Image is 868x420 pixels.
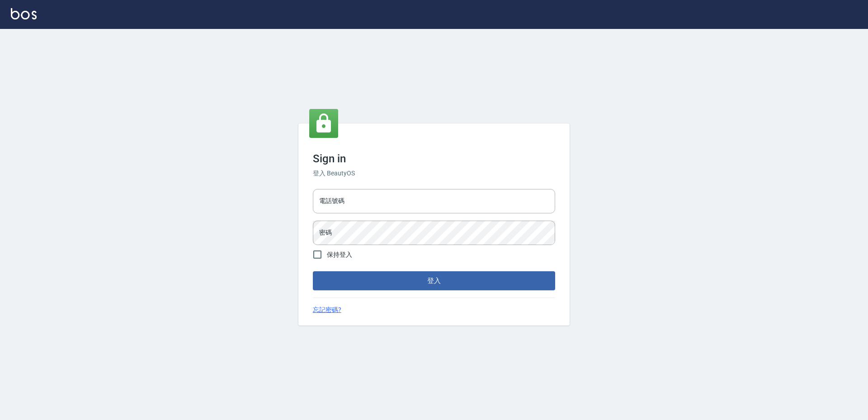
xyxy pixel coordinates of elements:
h6: 登入 BeautyOS [313,169,555,178]
h3: Sign in [313,152,555,165]
img: Logo [11,8,37,19]
a: 忘記密碼? [313,305,341,315]
button: 登入 [313,271,555,290]
span: 保持登入 [327,250,352,260]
